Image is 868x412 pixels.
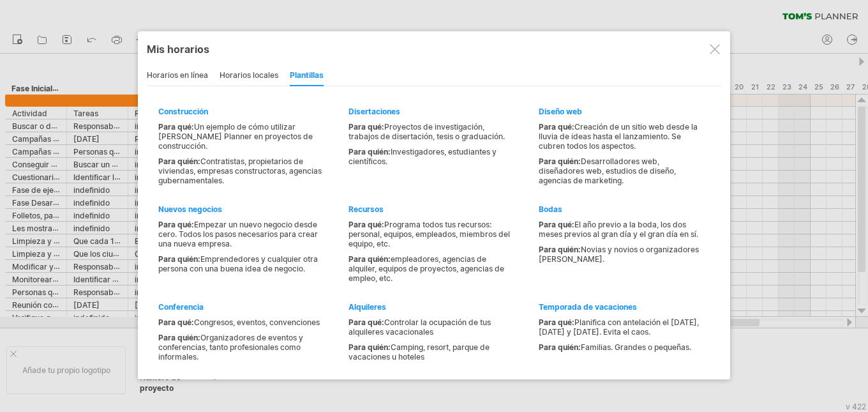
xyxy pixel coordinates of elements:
[539,156,676,185] font: Desarrolladores web, diseñadores web, estudios de diseño, agencias de marketing.
[539,204,562,214] font: Bodas
[147,70,208,80] font: horarios en línea
[158,122,194,132] font: Para qué:
[348,107,400,116] font: Disertaciones
[539,156,581,166] font: Para quién:
[539,220,698,239] font: El año previo a la boda, los dos meses previos al gran día y el gran día en sí.
[158,333,303,362] font: Organizadores de eventos y conferencias, tanto profesionales como informales.
[348,147,497,166] font: Investigadores, estudiantes y científicos.
[348,122,505,141] font: Proyectos de investigación, trabajos de disertación, tesis o graduación.
[539,317,574,327] font: Para qué:
[348,220,510,248] font: Programa todos tus recursos: personal, equipos, empleados, miembros del equipo, etc.
[158,254,200,264] font: Para quién:
[539,122,574,132] font: Para qué:
[348,254,504,283] font: empleadores, agencias de alquiler, equipos de proyectos, agencias de empleo, etc.
[158,317,194,327] font: Para qué:
[158,107,208,116] font: Construcción
[348,317,384,327] font: Para qué:
[348,342,391,352] font: Para quién:
[158,122,313,151] font: Un ejemplo de cómo utilizar [PERSON_NAME] Planner en proyectos de construcción.
[147,43,209,56] font: Mis horarios
[348,204,384,214] font: Recursos
[348,317,491,337] font: Controlar la ocupación de tus alquileres vacacionales
[158,204,222,214] font: Nuevos negocios
[158,220,318,248] font: Empezar un nuevo negocio desde cero. Todos los pasos necesarios para crear una nueva empresa.
[348,122,384,132] font: Para qué:
[348,220,384,229] font: Para qué:
[348,342,490,362] font: Camping, resort, parque de vacaciones u hoteles
[348,147,391,156] font: Para quién:
[348,254,391,264] font: Para quién:
[539,107,582,116] font: Diseño web
[158,156,322,185] font: Contratistas, propietarios de viviendas, empresas constructoras, agencias gubernamentales.
[539,245,699,264] font: Novias y novios o organizadores [PERSON_NAME].
[539,220,574,229] font: Para qué:
[158,156,200,166] font: Para quién:
[539,302,637,312] font: Temporada de vacaciones
[539,245,581,254] font: Para quién:
[158,220,194,229] font: Para qué:
[539,122,698,151] font: Creación de un sitio web desde la lluvia de ideas hasta el lanzamiento. Se cubren todos los aspec...
[290,70,324,80] font: plantillas
[539,317,699,337] font: Planifica con antelación el [DATE], [DATE] y [DATE]. Evita el caos.
[348,302,386,312] font: Alquileres
[158,333,200,342] font: Para quién:
[194,317,320,327] font: Congresos, eventos, convenciones
[581,342,691,352] font: Familias. Grandes o pequeñas.
[158,302,204,312] font: Conferencia
[539,342,581,352] font: Para quién:
[158,254,318,273] font: Emprendedores y cualquier otra persona con una buena idea de negocio.
[220,70,278,80] font: horarios locales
